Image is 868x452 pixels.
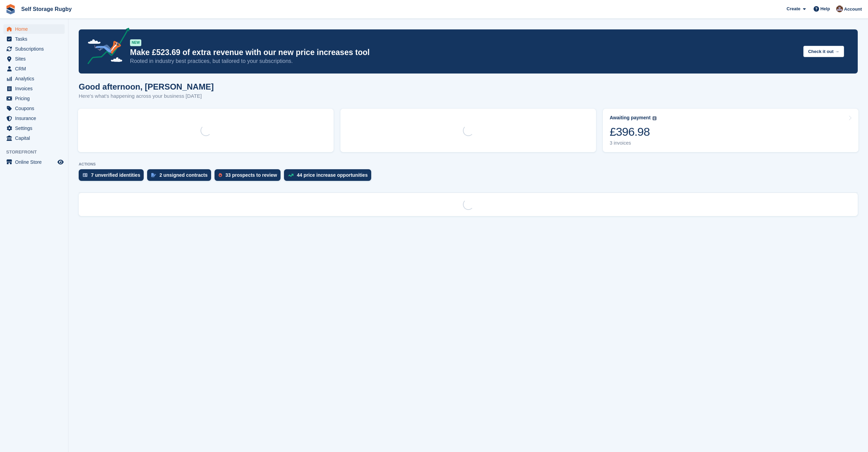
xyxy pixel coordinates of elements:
[3,54,65,64] a: menu
[159,172,208,178] div: 2 unsigned contracts
[130,48,798,57] p: Make £523.69 of extra revenue with our new price increases tool
[15,94,56,103] span: Pricing
[3,74,65,83] a: menu
[3,133,65,143] a: menu
[151,173,156,177] img: contract_signature_icon-13c848040528278c33f63329250d36e43548de30e8caae1d1a13099fd9432cc5.svg
[288,174,294,177] img: price_increase_opportunities-93ffe204e8149a01c8c9dc8f82e8f89637d9d84a8eef4429ea346261dce0b2c0.svg
[3,34,65,44] a: menu
[3,123,65,133] a: menu
[79,169,147,184] a: 7 unverified identities
[147,169,215,184] a: 2 unsigned contracts
[652,116,657,120] img: icon-info-grey-7440780725fd019a000dd9b08b2336e03edf1995a4989e88bcd33f0948082b44.svg
[15,24,56,34] span: Home
[3,104,65,113] a: menu
[18,3,75,15] a: Self Storage Rugby
[15,104,56,113] span: Coupons
[82,28,130,67] img: price-adjustments-announcement-icon-8257ccfd72463d97f412b2fc003d46551f7dbcb40ab6d574587a9cd5c0d94...
[79,92,214,100] p: Here's what's happening across your business [DATE]
[3,114,65,123] a: menu
[15,133,56,143] span: Capital
[836,5,843,12] img: Amanda Orton
[787,5,800,12] span: Create
[844,6,862,13] span: Account
[610,140,657,146] div: 3 invoices
[3,84,65,93] a: menu
[79,162,858,167] p: ACTIONS
[215,169,284,184] a: 33 prospects to review
[3,44,65,54] a: menu
[603,109,858,152] a: Awaiting payment £396.98 3 invoices
[225,172,277,178] div: 33 prospects to review
[15,114,56,123] span: Insurance
[5,4,16,14] img: stora-icon-8386f47178a22dfd0bd8f6a31ec36ba5ce8667c1dd55bd0f319d3a0aa187defe.svg
[820,5,830,12] span: Help
[79,82,214,91] h1: Good afternoon, [PERSON_NAME]
[3,24,65,34] a: menu
[83,173,88,177] img: verify_identity-adf6edd0f0f0b5bbfe63781bf79b02c33cf7c696d77639b501bdc392416b5a36.svg
[219,173,222,177] img: prospect-51fa495bee0391a8d652442698ab0144808aea92771e9ea1ae160a38d050c398.svg
[15,157,56,167] span: Online Store
[130,39,141,46] div: NEW
[6,149,68,156] span: Storefront
[15,74,56,83] span: Analytics
[15,64,56,74] span: CRM
[3,157,65,167] a: menu
[15,34,56,44] span: Tasks
[15,44,56,54] span: Subscriptions
[297,172,368,178] div: 44 price increase opportunities
[91,172,140,178] div: 7 unverified identities
[130,57,798,65] p: Rooted in industry best practices, but tailored to your subscriptions.
[15,123,56,133] span: Settings
[803,46,844,57] button: Check it out →
[56,158,65,166] a: Preview store
[610,115,651,121] div: Awaiting payment
[3,64,65,74] a: menu
[284,169,375,184] a: 44 price increase opportunities
[3,94,65,103] a: menu
[15,54,56,64] span: Sites
[610,125,657,139] div: £396.98
[15,84,56,93] span: Invoices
